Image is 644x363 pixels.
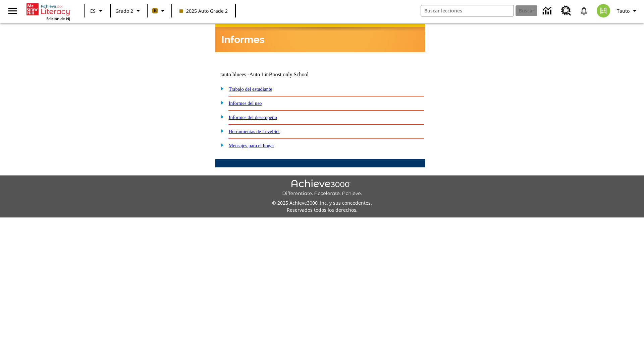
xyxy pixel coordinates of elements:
span: ES [90,7,96,14]
img: avatar image [597,4,610,17]
img: plus.gif [217,85,224,91]
input: Buscar campo [421,5,514,16]
a: Mensajes para el hogar [229,143,274,148]
a: Informes del desempeño [229,115,277,120]
img: plus.gif [217,142,224,148]
button: Abrir el menú lateral [3,1,22,21]
img: plus.gif [217,128,224,134]
a: Herramientas de LevelSet [229,129,280,134]
a: Notificaciones [575,2,593,19]
div: Portada [26,2,70,21]
button: Escoja un nuevo avatar [593,2,614,19]
span: Grado 2 [115,7,133,14]
span: 2025 Auto Grade 2 [179,7,228,14]
a: Informes del uso [229,100,262,106]
button: Perfil/Configuración [614,5,641,17]
a: Centro de información [539,2,557,20]
button: Boost El color de la clase es anaranjado claro. Cambiar el color de la clase. [150,5,169,17]
span: B [154,6,157,15]
img: header [215,24,425,52]
span: Edición de NJ [46,16,70,21]
td: tauto.bluees - [220,72,344,78]
button: Lenguaje: ES, Selecciona un idioma [87,5,108,17]
span: Tauto [617,7,630,14]
a: Trabajo del estudiante [229,86,272,92]
nobr: Auto Lit Boost only School [249,72,309,77]
a: Centro de recursos, Se abrirá en una pestaña nueva. [557,2,575,20]
img: plus.gif [217,114,224,120]
img: Achieve3000 Differentiate Accelerate Achieve [282,179,362,197]
img: plus.gif [217,99,224,106]
button: Grado: Grado 2, Elige un grado [113,5,145,17]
